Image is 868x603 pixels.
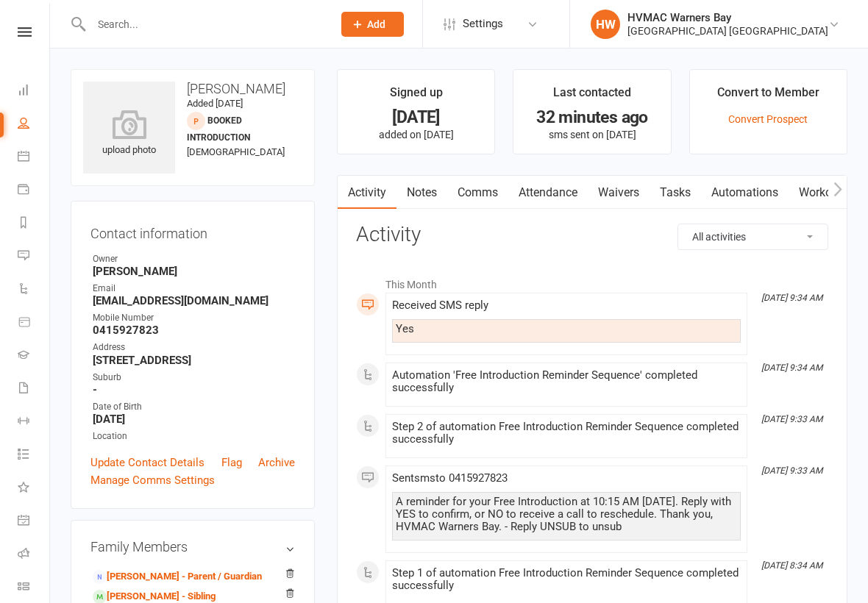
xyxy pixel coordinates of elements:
div: [GEOGRAPHIC_DATA] [GEOGRAPHIC_DATA] [627,24,828,38]
button: Add [341,12,404,37]
div: Automation 'Free Introduction Reminder Sequence' completed successfully [392,369,741,394]
a: Comms [447,176,508,210]
i: [DATE] 9:33 AM [761,414,822,424]
a: [PERSON_NAME] - Parent / Guardian [93,569,262,585]
h3: Activity [356,224,828,246]
div: Convert to Member [717,83,819,110]
span: Sent sms to 0415927823 [392,471,508,485]
div: Address [93,340,295,354]
h3: Family Members [90,540,295,554]
div: upload photo [83,110,175,158]
h3: [PERSON_NAME] [83,82,302,96]
div: Received SMS reply [392,299,741,312]
span: Settings [463,7,503,40]
strong: [EMAIL_ADDRESS][DOMAIN_NAME] [93,294,295,307]
div: Owner [93,252,295,266]
a: Convert Prospect [728,113,808,125]
a: Notes [396,176,447,210]
div: Yes [396,323,737,335]
strong: - [93,383,295,396]
div: Last contacted [553,83,631,110]
p: sms sent on [DATE] [527,129,657,140]
a: Workouts [789,176,858,210]
div: HW [591,10,620,39]
p: added on [DATE] [351,129,481,140]
a: Roll call kiosk mode [18,538,51,571]
strong: [STREET_ADDRESS] [93,354,295,367]
div: Suburb [93,371,295,385]
time: Added [DATE] [187,98,243,109]
div: Date of Birth [93,400,295,414]
div: Mobile Number [93,311,295,325]
div: [DATE] [351,110,481,125]
div: Signed up [390,83,443,110]
span: [DEMOGRAPHIC_DATA] [187,146,285,157]
a: Dashboard [18,75,51,108]
div: HVMAC Warners Bay [627,11,828,24]
a: Flag [221,454,242,471]
span: Booked Introduction [187,115,250,143]
div: Location [93,429,295,443]
i: [DATE] 9:33 AM [761,465,822,476]
a: General attendance kiosk mode [18,505,51,538]
div: 32 minutes ago [527,110,657,125]
i: [DATE] 9:34 AM [761,293,822,303]
a: Activity [338,176,396,210]
strong: [DATE] [93,413,295,426]
a: Tasks [650,176,701,210]
a: Reports [18,207,51,240]
a: Update Contact Details [90,454,204,471]
a: Automations [701,176,789,210]
a: Calendar [18,141,51,174]
a: Product Sales [18,307,51,340]
a: Payments [18,174,51,207]
strong: 0415927823 [93,324,295,337]
a: People [18,108,51,141]
a: Manage Comms Settings [90,471,215,489]
li: This Month [356,269,828,293]
i: [DATE] 8:34 AM [761,560,822,571]
div: Email [93,282,295,296]
a: What's New [18,472,51,505]
div: A reminder for your Free Introduction at 10:15 AM [DATE]. Reply with YES to confirm, or NO to rec... [396,496,737,533]
a: Archive [258,454,295,471]
input: Search... [87,14,322,35]
strong: [PERSON_NAME] [93,265,295,278]
div: Step 1 of automation Free Introduction Reminder Sequence completed successfully [392,567,741,592]
i: [DATE] 9:34 AM [761,363,822,373]
div: Step 2 of automation Free Introduction Reminder Sequence completed successfully [392,421,741,446]
h3: Contact information [90,221,295,241]
a: Waivers [588,176,650,210]
span: Add [367,18,385,30]
a: Attendance [508,176,588,210]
